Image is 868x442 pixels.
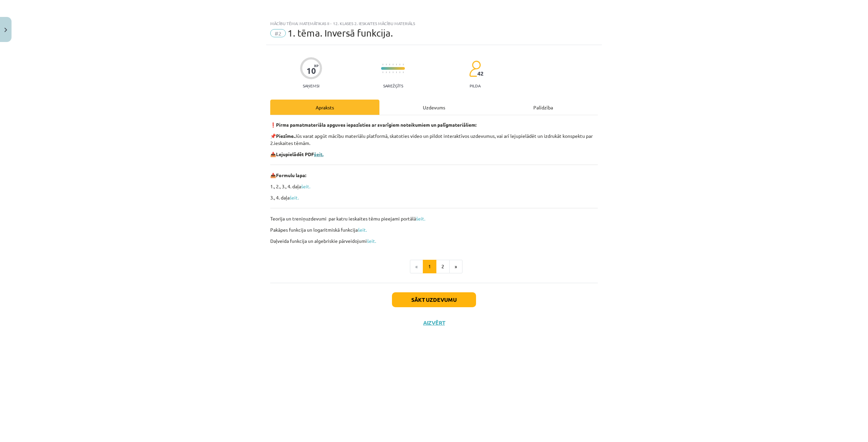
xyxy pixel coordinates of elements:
img: icon-short-line-57e1e144782c952c97e751825c79c345078a6d821885a25fce030b3d8c18986b.svg [396,71,397,73]
p: 📌 Jūs varat apgūt mācību materiālu platformā, skatoties video un pildot interaktīvos uzdevumus, v... [270,132,598,147]
p: 📥 [270,172,598,179]
img: icon-short-line-57e1e144782c952c97e751825c79c345078a6d821885a25fce030b3d8c18986b.svg [403,64,403,65]
a: šeit. [301,183,310,189]
span: 42 [477,70,484,77]
a: šeit. [367,238,376,244]
p: Saņemsi [300,83,322,88]
b: Lejupielādēt PDF [276,151,314,157]
p: 3., 4. daļa [270,194,598,201]
b: Piezīme. [276,133,295,139]
p: Teorija un treniņuzdevumi par katru ieskaites tēmu pieejami portālā [270,215,598,222]
span: XP [314,64,318,67]
img: students-c634bb4e5e11cddfef0936a35e636f08e4e9abd3cc4e673bd6f9a4125e45ecb1.svg [469,60,481,77]
button: 1 [423,260,436,273]
img: icon-short-line-57e1e144782c952c97e751825c79c345078a6d821885a25fce030b3d8c18986b.svg [396,64,397,65]
a: šeit. [290,194,299,201]
p: 1., 2., 3., 4. daļa [270,183,598,190]
button: 2 [436,260,450,273]
p: 📥 [270,151,598,158]
p: Daļveida funkcija un algebriskie pārveidojumi [270,237,598,245]
span: #2 [270,29,286,37]
img: icon-short-line-57e1e144782c952c97e751825c79c345078a6d821885a25fce030b3d8c18986b.svg [382,64,383,65]
strong: Pirms pamatmateriāla apguves iepazīsties ar svarīgiem noteikumiem un palīgmateriāliem: [276,122,476,128]
div: Uzdevums [379,100,489,115]
div: Mācību tēma: Matemātikas ii - 12. klases 2. ieskaites mācību materiāls [270,21,598,26]
span: 1. tēma. Inversā funkcija. [288,27,393,39]
img: icon-short-line-57e1e144782c952c97e751825c79c345078a6d821885a25fce030b3d8c18986b.svg [399,64,400,65]
p: ❗ [270,121,598,128]
a: šeit. [358,227,367,233]
div: Palīdzība [489,100,598,115]
a: šeit. [314,151,323,157]
img: icon-short-line-57e1e144782c952c97e751825c79c345078a6d821885a25fce030b3d8c18986b.svg [382,71,383,73]
button: Sākt uzdevumu [392,292,476,307]
img: icon-short-line-57e1e144782c952c97e751825c79c345078a6d821885a25fce030b3d8c18986b.svg [403,71,403,73]
a: šeit. [416,215,425,222]
p: Sarežģīts [383,83,403,88]
img: icon-short-line-57e1e144782c952c97e751825c79c345078a6d821885a25fce030b3d8c18986b.svg [386,64,387,65]
img: icon-close-lesson-0947bae3869378f0d4975bcd49f059093ad1ed9edebbc8119c70593378902aed.svg [4,28,7,32]
img: icon-short-line-57e1e144782c952c97e751825c79c345078a6d821885a25fce030b3d8c18986b.svg [399,71,400,73]
div: Apraksts [270,100,379,115]
img: icon-short-line-57e1e144782c952c97e751825c79c345078a6d821885a25fce030b3d8c18986b.svg [389,71,390,73]
b: Formulu lapa: [276,172,306,178]
img: icon-short-line-57e1e144782c952c97e751825c79c345078a6d821885a25fce030b3d8c18986b.svg [393,71,393,73]
nav: Page navigation example [270,260,598,273]
img: icon-short-line-57e1e144782c952c97e751825c79c345078a6d821885a25fce030b3d8c18986b.svg [393,64,393,65]
img: icon-short-line-57e1e144782c952c97e751825c79c345078a6d821885a25fce030b3d8c18986b.svg [389,64,390,65]
p: pilda [470,83,480,88]
button: » [449,260,462,273]
p: Pakāpes funkcija un logaritmiskā funkcija [270,226,598,233]
img: icon-short-line-57e1e144782c952c97e751825c79c345078a6d821885a25fce030b3d8c18986b.svg [386,71,387,73]
div: 10 [307,66,316,76]
button: Aizvērt [421,319,447,326]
